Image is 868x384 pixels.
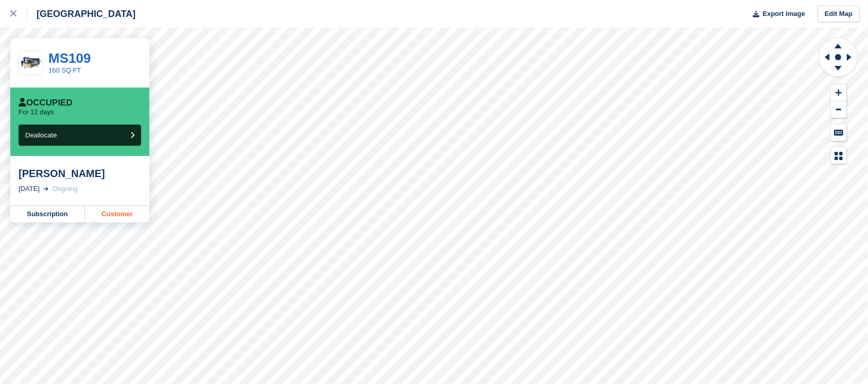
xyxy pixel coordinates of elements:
button: Map Legend [831,147,846,164]
a: Subscription [10,206,85,222]
img: arrow-right-light-icn-cde0832a797a2874e46488d9cf13f60e5c3a73dbe684e267c42b8395dfbc2abf.svg [43,187,48,191]
button: Export Image [747,6,805,23]
button: Zoom Out [831,101,846,118]
div: [PERSON_NAME] [19,167,141,180]
a: MS109 [48,50,91,66]
a: Customer [85,206,149,222]
div: [GEOGRAPHIC_DATA] [27,8,135,20]
p: For 12 days [19,108,54,116]
div: Ongoing [53,184,78,194]
button: Keyboard Shortcuts [831,124,846,141]
div: [DATE] [19,184,40,194]
div: Occupied [19,98,73,108]
button: Zoom In [831,84,846,101]
img: 20-ft-container.jpg [19,54,43,72]
span: Deallocate [25,131,57,139]
button: Deallocate [19,125,141,146]
a: Edit Map [818,6,860,23]
a: 160 SQ FT [48,66,81,74]
span: Export Image [762,9,805,19]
